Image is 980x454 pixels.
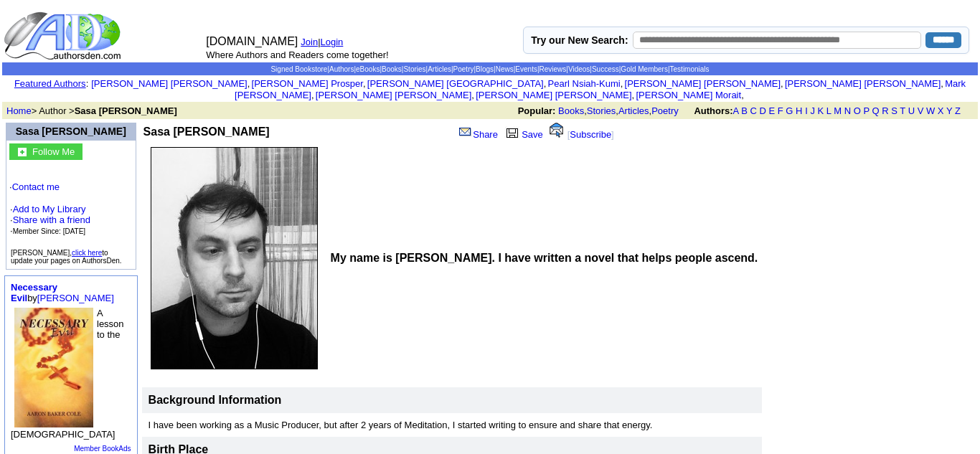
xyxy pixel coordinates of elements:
[32,146,75,157] font: Follow Me
[518,105,974,116] font: , , ,
[16,126,126,137] a: Sasa [PERSON_NAME]
[863,105,869,116] a: P
[9,181,133,237] font: ·
[558,105,584,116] a: Books
[938,105,944,116] a: X
[329,65,354,73] a: Authors
[151,147,318,369] img: 205329.jpg
[91,78,247,89] a: [PERSON_NAME] [PERSON_NAME]
[548,78,621,89] a: Pearl Nsiah-Kumi
[651,105,679,116] a: Poetry
[13,204,86,214] a: Add to My Library
[316,90,471,100] a: [PERSON_NAME] [PERSON_NAME]
[74,445,131,453] a: Member BookAds
[891,105,897,116] a: S
[587,105,616,116] a: Stories
[611,129,614,140] font: ]
[540,65,567,73] a: Reviews
[785,78,941,89] a: [PERSON_NAME] [PERSON_NAME]
[636,90,741,100] a: [PERSON_NAME] Morait
[504,126,520,138] img: library.gif
[250,80,251,88] font: i
[403,65,425,73] a: Stories
[618,105,649,116] a: Articles
[625,78,781,89] a: [PERSON_NAME] [PERSON_NAME]
[750,105,756,116] a: C
[796,105,802,116] a: H
[826,105,831,116] a: L
[733,105,739,116] a: A
[568,65,590,73] a: Videos
[6,105,177,116] font: > Author >
[872,105,879,116] a: Q
[621,65,668,73] a: Gold Members
[14,78,88,89] font: :
[318,37,348,47] font: |
[900,105,905,116] a: T
[270,65,709,73] span: | | | | | | | | | | | | | |
[149,394,282,406] b: Background Information
[694,105,732,116] b: Authors:
[10,204,90,236] font: · · ·
[834,105,842,116] a: M
[382,65,402,73] a: Books
[14,308,93,427] img: 29609.jpg
[943,80,945,88] font: i
[11,282,57,303] a: Necessary Evil
[37,293,114,303] a: [PERSON_NAME]
[567,129,570,140] font: [
[321,37,344,47] a: Login
[367,78,544,89] a: [PERSON_NAME] [GEOGRAPHIC_DATA]
[759,105,765,116] a: D
[428,65,451,73] a: Articles
[91,78,966,100] font: , , , , , , , , , ,
[634,92,636,100] font: i
[453,65,474,73] a: Poetry
[6,105,32,116] a: Home
[926,105,935,116] a: W
[14,78,86,89] a: Featured Authors
[786,105,793,116] a: G
[882,105,888,116] a: R
[459,126,471,138] img: share_page.gif
[744,92,745,100] font: i
[518,105,556,116] b: Popular:
[12,181,60,192] a: Contact me
[476,65,494,73] a: Blogs
[11,282,114,303] font: by
[818,105,824,116] a: K
[783,80,785,88] font: i
[918,105,924,116] a: V
[72,249,102,257] a: click here
[13,227,86,235] font: Member Since: [DATE]
[546,80,547,88] font: i
[805,105,808,116] a: I
[75,105,177,116] b: Sasa [PERSON_NAME]
[252,78,363,89] a: [PERSON_NAME] Prosper
[301,37,318,47] a: Join
[13,214,90,225] a: Share with a friend
[314,92,316,100] font: i
[844,105,851,116] a: N
[143,126,270,138] b: Sasa [PERSON_NAME]
[331,252,758,264] b: My name is [PERSON_NAME]. I have written a novel that helps people ascend.
[670,65,710,73] a: Testimonials
[4,11,124,61] img: logo_ad.gif
[741,105,748,116] a: B
[592,65,619,73] a: Success
[496,65,514,73] a: News
[531,34,628,46] label: Try our New Search:
[18,148,27,156] img: gc.jpg
[11,308,124,440] font: A lesson to the [DEMOGRAPHIC_DATA]
[503,129,543,140] a: Save
[778,105,783,116] a: F
[623,80,624,88] font: i
[550,123,563,138] img: alert.gif
[810,105,815,116] a: J
[768,105,775,116] a: E
[955,105,961,116] a: Z
[854,105,861,116] a: O
[570,129,611,140] a: Subscribe
[206,49,388,60] font: Where Authors and Readers come together!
